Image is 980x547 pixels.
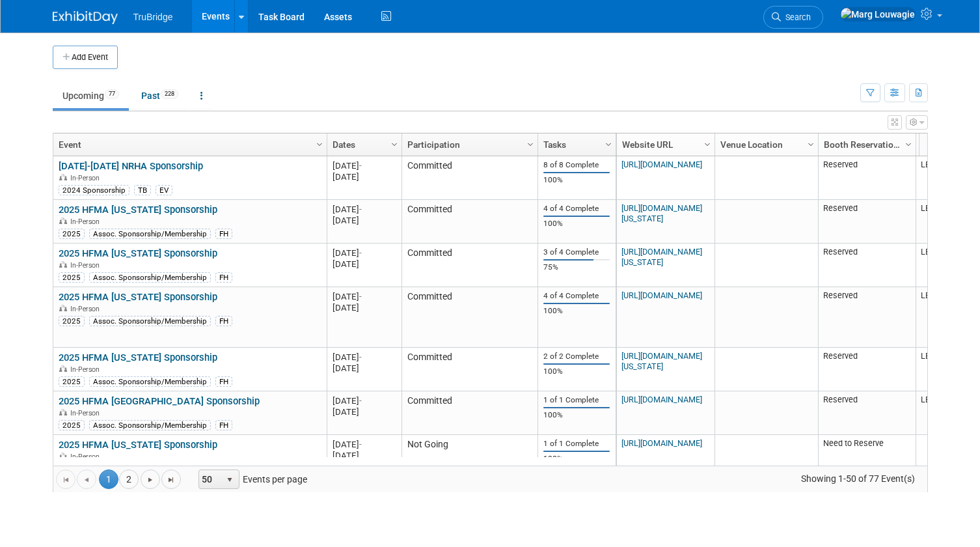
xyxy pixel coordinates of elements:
[621,203,702,223] a: [URL][DOMAIN_NAME][US_STATE]
[333,259,396,270] div: [DATE]
[333,395,396,406] div: [DATE]
[763,6,823,29] a: Search
[359,161,362,171] span: -
[59,174,67,180] img: In-Person Event
[543,262,610,272] div: 75%
[81,475,92,485] span: Go to the previous page
[89,420,211,430] div: Assoc. Sponsorship/Membership
[543,247,610,257] div: 3 of 4 Complete
[818,156,916,200] td: Reserved
[333,171,396,182] div: [DATE]
[543,367,610,376] div: 100%
[53,83,129,108] a: Upcoming77
[402,287,538,348] td: Committed
[818,244,916,287] td: Reserved
[818,348,916,391] td: Reserved
[781,12,811,22] span: Search
[333,215,396,226] div: [DATE]
[199,470,221,488] span: 50
[59,160,203,172] a: [DATE]-[DATE] NRHA Sponsorship
[161,89,178,99] span: 228
[215,229,232,239] div: FH
[389,139,400,150] span: Column Settings
[215,272,232,283] div: FH
[70,261,103,270] span: In-Person
[59,409,67,415] img: In-Person Event
[89,376,211,387] div: Assoc. Sponsorship/Membership
[161,470,181,489] a: Go to the last page
[70,174,103,182] span: In-Person
[407,133,529,156] a: Participation
[166,475,176,485] span: Go to the last page
[333,363,396,374] div: [DATE]
[333,204,396,215] div: [DATE]
[621,438,702,448] a: [URL][DOMAIN_NAME]
[59,453,67,459] img: In-Person Event
[215,420,232,430] div: FH
[59,291,217,303] a: 2025 HFMA [US_STATE] Sponsorship
[903,139,914,150] span: Column Settings
[314,139,325,150] span: Column Settings
[543,160,610,170] div: 8 of 8 Complete
[59,365,67,372] img: In-Person Event
[89,229,211,239] div: Assoc. Sponsorship/Membership
[70,365,103,374] span: In-Person
[333,450,396,461] div: [DATE]
[215,316,232,326] div: FH
[53,46,118,69] button: Add Event
[702,139,713,150] span: Column Settings
[818,200,916,244] td: Reserved
[824,133,907,156] a: Booth Reservation Status
[622,133,706,156] a: Website URL
[543,204,610,214] div: 4 of 4 Complete
[70,305,103,313] span: In-Person
[59,420,85,430] div: 2025
[543,219,610,229] div: 100%
[621,351,702,371] a: [URL][DOMAIN_NAME][US_STATE]
[59,305,67,311] img: In-Person Event
[333,352,396,363] div: [DATE]
[333,247,396,259] div: [DATE]
[89,316,211,326] div: Assoc. Sponsorship/Membership
[543,395,610,405] div: 1 of 1 Complete
[89,272,211,283] div: Assoc. Sponsorship/Membership
[134,185,151,195] div: TB
[333,439,396,450] div: [DATE]
[53,11,118,24] img: ExhibitDay
[543,306,610,316] div: 100%
[145,475,156,485] span: Go to the next page
[402,348,538,391] td: Committed
[225,475,235,485] span: select
[359,396,362,406] span: -
[333,302,396,313] div: [DATE]
[543,439,610,449] div: 1 of 1 Complete
[402,391,538,435] td: Committed
[402,200,538,244] td: Committed
[601,133,616,153] a: Column Settings
[525,139,536,150] span: Column Settings
[70,409,103,417] span: In-Person
[402,156,538,200] td: Committed
[603,139,614,150] span: Column Settings
[818,435,916,479] td: Need to Reserve
[59,229,85,239] div: 2025
[56,470,75,489] a: Go to the first page
[789,470,927,488] span: Showing 1-50 of 77 Event(s)
[59,185,129,195] div: 2024 Sponsorship
[70,217,103,226] span: In-Person
[543,454,610,464] div: 100%
[59,316,85,326] div: 2025
[59,272,85,283] div: 2025
[131,83,188,108] a: Past228
[59,376,85,387] div: 2025
[59,439,217,451] a: 2025 HFMA [US_STATE] Sponsorship
[105,89,119,99] span: 77
[621,290,702,300] a: [URL][DOMAIN_NAME]
[523,133,538,153] a: Column Settings
[59,352,217,363] a: 2025 HFMA [US_STATE] Sponsorship
[359,440,362,449] span: -
[720,133,810,156] a: Venue Location
[359,204,362,214] span: -
[804,133,818,153] a: Column Settings
[359,248,362,258] span: -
